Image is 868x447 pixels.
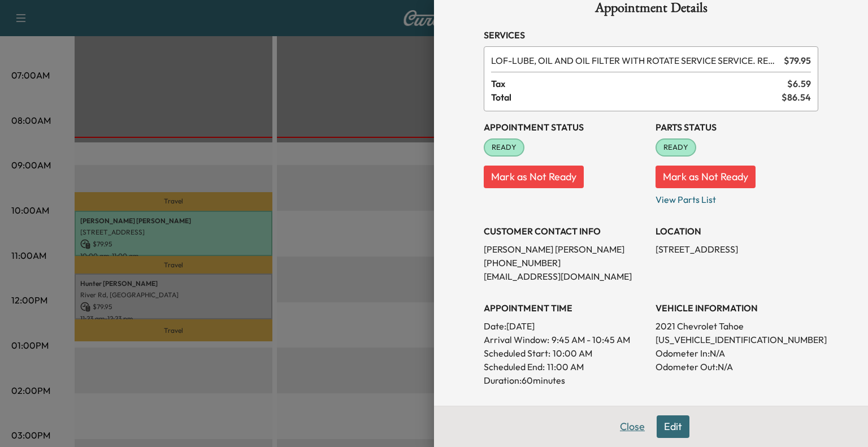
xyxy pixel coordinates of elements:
p: [PERSON_NAME] [PERSON_NAME] [484,242,646,256]
span: 9:45 AM - 10:45 AM [552,333,630,346]
h3: Services [484,28,818,42]
button: Mark as Not Ready [656,166,756,188]
p: Odometer Out: N/A [656,360,818,374]
p: [PHONE_NUMBER] [484,256,646,270]
span: $ 79.95 [784,54,811,67]
p: 10:00 AM [553,346,592,360]
button: Edit [657,415,689,438]
h3: Parts Status [656,120,818,134]
button: Close [613,415,652,438]
h3: History [484,405,646,419]
h3: APPOINTMENT TIME [484,301,646,315]
h3: CUSTOMER CONTACT INFO [484,224,646,238]
p: Odometer In: N/A [656,346,818,360]
h1: Appointment Details [484,1,818,19]
p: Date: [DATE] [484,319,646,333]
h3: LOCATION [656,224,818,238]
span: Tax [491,77,787,90]
h3: VEHICLE INFORMATION [656,301,818,315]
span: READY [657,142,695,153]
button: Mark as Not Ready [484,166,584,188]
p: [EMAIL_ADDRESS][DOMAIN_NAME] [484,270,646,283]
span: READY [485,142,523,153]
p: [US_VEHICLE_IDENTIFICATION_NUMBER] [656,333,818,346]
span: Total [491,90,782,104]
p: 2021 Chevrolet Tahoe [656,319,818,333]
p: Arrival Window: [484,333,646,346]
h3: CONTACT CUSTOMER [656,405,818,419]
span: LUBE, OIL AND OIL FILTER WITH ROTATE SERVICE SERVICE. RESET OIL LIFE MONITOR. HAZARDOUS WASTE FEE... [491,54,779,67]
p: [STREET_ADDRESS] [656,242,818,256]
p: View Parts List [656,188,818,206]
p: Scheduled End: [484,360,545,374]
span: $ 6.59 [787,77,811,90]
p: Duration: 60 minutes [484,374,646,387]
h3: Appointment Status [484,120,646,134]
p: Scheduled Start: [484,346,550,360]
span: $ 86.54 [782,90,811,104]
p: 11:00 AM [547,360,584,374]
